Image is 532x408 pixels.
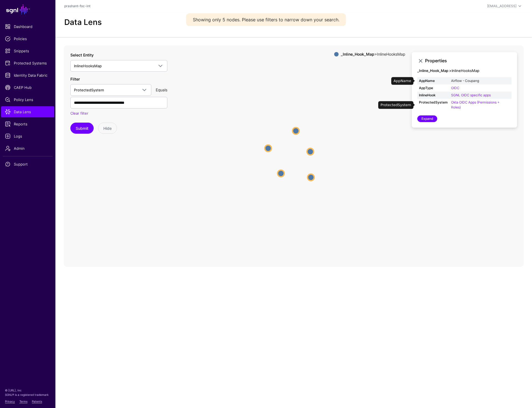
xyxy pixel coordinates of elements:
span: Policies [5,36,50,42]
span: Admin [5,146,50,151]
span: Dashboard [5,24,50,29]
strong: AppType [419,86,448,91]
div: Showing only 5 nodes. Please use filters to narrow down your search. [186,13,346,26]
div: [EMAIL_ADDRESS] [487,4,516,9]
h3: Properties [425,58,511,63]
span: Data Lens [5,109,50,115]
span: Snippets [5,48,50,54]
div: Equals [154,87,170,93]
a: Airflow - Coupang [451,79,479,83]
strong: ProtectedSystem [419,100,448,105]
a: Terms [19,400,27,403]
a: Dashboard [1,21,54,32]
div: ProtectedSystem [378,101,413,109]
span: CAEP Hub [5,85,50,90]
label: Filter [70,76,80,82]
strong: _Inline_Hook_Map > [417,68,452,73]
a: Admin [1,143,54,154]
a: Protected Systems [1,58,54,69]
button: Submit [70,123,94,134]
a: prashant-foc-int [64,4,90,8]
div: AppName [391,77,413,85]
a: Policy Lens [1,94,54,105]
h2: Data Lens [64,18,102,27]
strong: InlineHook [419,93,448,98]
span: Logs [5,133,50,139]
a: Privacy [5,400,15,403]
span: Support [5,161,50,167]
a: Data Lens [1,106,54,117]
a: SGNL [3,3,52,16]
a: Okta OIDC Apps (Permissions + Roles) [451,100,500,109]
a: Logs [1,131,54,142]
div: > InlineHooksMap [340,52,406,56]
a: Snippets [1,45,54,56]
p: SGNL® is a registered trademark [5,392,50,397]
a: Policies [1,33,54,44]
a: CAEP Hub [1,82,54,93]
p: © [URL], Inc [5,388,50,392]
a: Clear filter [70,111,88,115]
span: Identity Data Fabric [5,73,50,78]
span: InlineHooksMap [74,64,102,68]
span: Reports [5,121,50,127]
a: OIDC [451,86,459,90]
span: Protected Systems [5,60,50,66]
a: Expand [417,115,437,122]
a: Identity Data Fabric [1,70,54,81]
label: Select Entity [70,52,94,58]
a: SGNL OIDC specific apps [451,93,491,97]
a: Reports [1,118,54,130]
strong: AppName [419,78,448,83]
button: Hide [98,123,117,134]
a: Patents [32,400,42,403]
strong: _Inline_Hook_Map [341,52,374,56]
span: Policy Lens [5,97,50,102]
span: ProtectedSystem [74,88,104,92]
h4: InlineHooksMap [417,69,511,73]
